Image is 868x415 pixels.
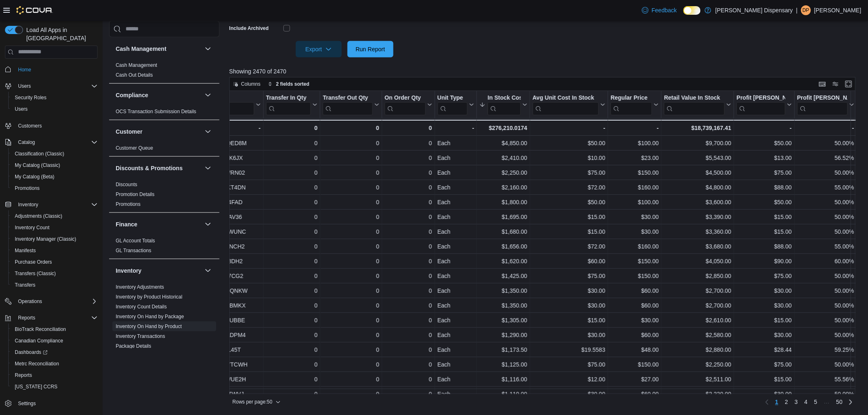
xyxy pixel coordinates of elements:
[15,121,45,131] a: Customers
[214,123,260,133] div: -
[15,81,98,91] span: Users
[241,81,260,87] span: Columns
[11,104,98,114] span: Users
[791,396,801,409] a: Page 3 of 50
[116,71,153,78] span: Cash Out Details
[8,369,101,381] button: Reports
[15,296,46,306] button: Operations
[15,313,39,323] button: Reports
[116,164,183,172] h3: Discounts & Promotions
[18,400,36,407] span: Settings
[11,93,98,103] span: Security Roles
[266,123,318,133] div: 0
[116,91,148,99] h3: Compliance
[347,41,393,57] button: Run Report
[15,81,34,91] button: Users
[2,312,101,324] button: Reports
[116,220,201,228] button: Finance
[116,247,151,253] span: GL Transactions
[2,64,101,75] button: Home
[116,144,153,151] span: Customer Queue
[11,149,98,159] span: Classification (Classic)
[2,80,101,92] button: Users
[11,234,98,244] span: Inventory Manager (Classic)
[15,224,50,231] span: Inventory Count
[18,83,31,89] span: Users
[737,123,792,133] div: -
[116,303,167,309] a: Inventory Count Details
[116,294,183,299] a: Inventory by Product Historical
[15,337,63,344] span: Canadian Compliance
[11,211,66,221] a: Adjustments (Classic)
[203,126,213,136] button: Customer
[15,137,98,147] span: Catalog
[116,201,141,207] a: Promotions
[203,90,213,100] button: Compliance
[772,396,782,409] button: Page 1 of 50
[437,123,474,133] div: -
[116,181,137,187] a: Discounts
[11,234,80,244] a: Inventory Manager (Classic)
[11,359,98,369] span: Metrc Reconciliation
[116,72,153,78] a: Cash Out Details
[814,398,818,406] span: 5
[8,160,101,171] button: My Catalog (Classic)
[116,333,165,339] span: Inventory Transactions
[11,370,98,380] span: Reports
[116,323,182,329] span: Inventory On Hand by Product
[836,398,843,406] span: 50
[803,5,810,15] span: DP
[785,398,788,406] span: 2
[11,382,98,392] span: Washington CCRS
[11,280,39,290] a: Transfers
[15,173,55,180] span: My Catalog (Beta)
[116,62,157,68] span: Cash Management
[116,293,183,300] span: Inventory by Product Historical
[15,282,35,288] span: Transfers
[11,223,98,233] span: Inventory Count
[11,93,50,103] a: Security Roles
[229,67,862,75] p: Showing 2470 of 2470
[11,382,61,392] a: [US_STATE] CCRS
[233,399,272,406] span: Rows per page : 50
[11,211,98,221] span: Adjustments (Classic)
[11,183,43,193] a: Promotions
[203,43,213,53] button: Cash Management
[276,81,309,87] span: 2 fields sorted
[116,145,153,150] a: Customer Queue
[8,92,101,103] button: Security Roles
[11,324,98,334] span: BioTrack Reconciliation
[833,396,846,409] a: Page 50 of 50
[8,335,101,347] button: Canadian Compliance
[15,259,52,265] span: Purchase Orders
[801,5,811,15] div: Dipalibahen Patel
[8,245,101,256] button: Manifests
[109,282,219,403] div: Inventory
[8,148,101,160] button: Classification (Classic)
[15,106,27,112] span: Users
[109,60,219,83] div: Cash Management
[116,343,151,349] a: Package Details
[15,162,60,169] span: My Catalog (Classic)
[109,106,219,119] div: Compliance
[11,149,68,159] a: Classification (Classic)
[11,172,98,182] span: My Catalog (Beta)
[2,199,101,210] button: Inventory
[11,257,98,267] span: Purchase Orders
[116,247,151,253] a: GL Transactions
[116,237,155,244] span: GL Account Totals
[664,123,731,133] div: $18,739,167.41
[11,172,58,182] a: My Catalog (Beta)
[8,171,101,182] button: My Catalog (Beta)
[801,396,811,409] a: Page 4 of 50
[652,6,677,14] span: Feedback
[229,397,284,407] button: Rows per page:50
[11,257,55,267] a: Purchase Orders
[2,137,101,148] button: Catalog
[15,360,59,367] span: Metrc Reconciliation
[15,398,98,408] span: Settings
[715,5,793,15] p: [PERSON_NAME] Dispensary
[11,160,98,170] span: My Catalog (Classic)
[203,163,213,173] button: Discounts & Promotions
[844,79,854,89] button: Enter fullscreen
